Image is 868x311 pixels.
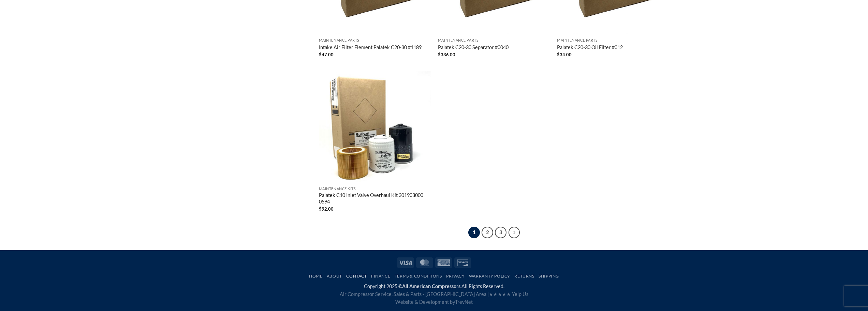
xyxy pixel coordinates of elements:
a: Warranty Policy [469,273,510,279]
bdi: 47.00 [319,52,334,57]
bdi: 34.00 [557,52,572,57]
span: $ [557,52,560,57]
a: 3 [495,227,506,238]
a: Contact [346,273,367,279]
a: TrevNet [455,299,473,305]
a: Terms & Conditions [395,273,442,279]
a: Shipping [539,273,559,279]
span: Air Compressor Service, Sales & Parts - [GEOGRAPHIC_DATA] Area | Website & Development by [340,291,528,305]
div: Payment icons [396,256,472,268]
a: Palatek C20-30 Separator #0040 [438,44,509,52]
p: Maintenance Kits [319,187,431,191]
p: Maintenance Parts [557,38,670,43]
img: Palatek C10 Inlet Valve Overhaul Kit 301903000 0594 [319,71,431,183]
a: About [327,273,342,279]
strong: All American Compressors. [402,283,461,289]
div: Copyright 2025 © All Rights Reserved. [199,282,670,306]
p: Maintenance Parts [319,38,431,43]
p: Maintenance Parts [438,38,550,43]
a: Finance [371,273,390,279]
a: 2 [482,227,493,238]
nav: Product Pagination [319,227,670,238]
a: Returns [514,273,534,279]
a: Intake Air Filter Element Palatek C20-30 #1189 [319,44,422,52]
span: 1 [468,227,480,238]
bdi: 336.00 [438,52,455,57]
span: $ [319,52,322,57]
a: Palatek C20-30 Oil Filter #012 [557,44,623,52]
span: $ [438,52,441,57]
a: Next [509,227,520,238]
a: Palatek C10 Inlet Valve Overhaul Kit 301903000 0594 [319,192,431,206]
a: ★★★★★ Yelp Us [489,291,528,297]
a: Privacy [446,273,465,279]
bdi: 92.00 [319,206,334,212]
span: $ [319,206,322,212]
a: Home [309,273,322,279]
